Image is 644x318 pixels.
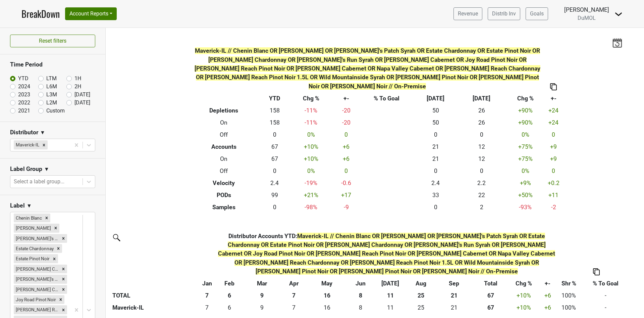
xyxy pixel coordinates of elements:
td: -11 % [290,104,332,117]
th: Jul: activate to sort column ascending [377,277,404,289]
td: +24 [546,104,561,117]
label: L6M [46,83,57,91]
th: On [189,117,259,129]
div: Chenin Blanc [14,214,43,222]
a: Distrib Inv [488,7,520,20]
th: 7 [278,289,309,302]
td: - [578,289,633,302]
th: 67 [470,289,511,302]
div: [PERSON_NAME]'s Run Syrah [14,275,60,283]
td: +90 % [505,117,546,129]
td: -19 % [290,177,332,189]
div: Remove Estate Pinot Noir [51,254,58,263]
th: 8 [344,289,376,302]
span: ▼ [26,202,32,210]
td: 0 [546,129,561,141]
th: Velocity [189,177,259,189]
th: 7 [200,289,214,302]
div: 7 [202,303,212,312]
h3: Time Period [10,61,95,68]
th: 6 [214,289,245,302]
div: 67 [472,303,509,312]
td: 33 [413,189,459,201]
td: - [578,302,633,314]
td: +10 % [511,302,536,314]
th: Accounts [189,141,259,153]
label: Custom [46,107,65,115]
td: 0 [259,165,290,177]
label: 2H [74,83,81,91]
th: Maverick-IL [111,302,200,314]
th: Jun: activate to sort column ascending [344,277,376,289]
th: On [189,153,259,165]
label: 2022 [18,99,30,107]
img: last_updated_date [612,38,622,47]
td: 0 [413,201,459,213]
a: BreakDown [21,7,60,21]
td: +9 [546,141,561,153]
img: Copy to clipboard [593,268,600,275]
div: Joy Road Pinot Noir [14,295,57,304]
th: 25 [404,289,438,302]
th: Samples [189,201,259,213]
td: +0.2 [546,177,561,189]
div: [PERSON_NAME] Chardonnay [14,265,60,273]
th: Off [189,129,259,141]
td: 12 [459,141,504,153]
td: +75 % [505,141,546,153]
td: 67 [259,141,290,153]
td: 50 [413,104,459,117]
div: 6 [216,303,244,312]
label: LTM [46,75,57,83]
th: % To Goal: activate to sort column ascending [578,277,633,289]
th: Jan: activate to sort column ascending [200,277,214,289]
th: Chg % [290,92,332,104]
td: -20 [332,104,361,117]
td: +10 % [290,141,332,153]
img: Copy to clipboard [550,83,557,90]
td: +9 % [505,177,546,189]
th: May: activate to sort column ascending [309,277,345,289]
th: 11 [377,289,404,302]
td: +9 [546,153,561,165]
td: -20 [332,117,361,129]
td: 0 [413,129,459,141]
div: [PERSON_NAME] Reach Pinot Noir [14,305,60,314]
td: +10 % [290,153,332,165]
td: 0 % [290,129,332,141]
span: ▼ [44,165,49,173]
div: +6 [538,303,558,312]
td: 2.4 [259,177,290,189]
td: 21 [413,141,459,153]
img: filter [111,232,121,242]
div: Remove Chenin Blanc [43,214,50,222]
div: 16 [311,303,343,312]
th: [DATE] [413,92,459,104]
div: Remove Eddie's Patch Syrah [60,234,67,243]
div: Remove Maverick-IL [40,140,48,149]
td: +6 [332,153,361,165]
th: Shr %: activate to sort column ascending [559,277,578,289]
th: Distributor Accounts YTD : [214,230,559,278]
div: 21 [439,303,469,312]
a: Goals [526,7,548,20]
div: Estate Pinot Noir [14,254,51,263]
td: 2.2 [459,177,504,189]
th: 16 [309,289,345,302]
th: TOTAL [111,289,200,302]
td: 0 [332,165,361,177]
th: Chg % [505,92,546,104]
td: 0 [332,129,361,141]
td: 0 [546,165,561,177]
div: 7 [280,303,307,312]
label: 2024 [18,83,30,91]
div: Estate Chardonnay [14,244,55,253]
th: +-: activate to sort column ascending [536,277,559,289]
td: 9 [245,302,279,314]
th: YTD [259,92,290,104]
td: 26 [459,117,504,129]
td: 99 [259,189,290,201]
span: DuMOL [578,15,596,21]
div: Remove Isobel Heintz Chardonnay [60,265,67,273]
td: 100% [559,302,578,314]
